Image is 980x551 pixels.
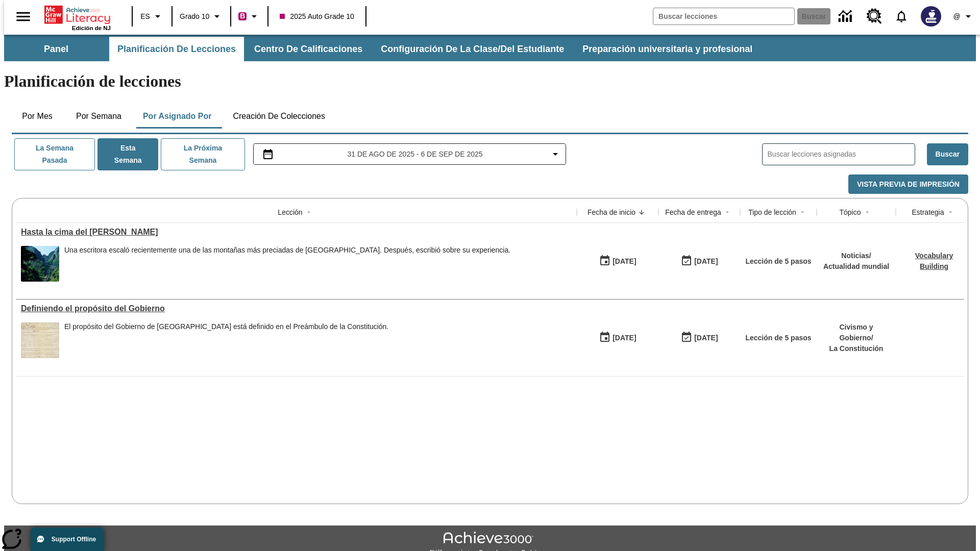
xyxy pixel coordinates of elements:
div: [DATE] [612,255,636,268]
p: Lección de 5 pasos [745,256,811,267]
button: La próxima semana [161,138,244,170]
button: Configuración de la clase/del estudiante [373,37,572,61]
button: 07/01/25: Primer día en que estuvo disponible la lección [596,328,640,347]
div: Una escritora escaló recientemente una de las montañas más preciadas de China. Después, escribió ... [64,246,510,282]
button: La semana pasada [14,138,95,170]
p: Lección de 5 pasos [745,333,811,343]
div: Lección [278,207,302,217]
button: Escoja un nuevo avatar [915,3,947,30]
div: Portada [44,4,111,31]
div: Definiendo el propósito del Gobierno [21,304,572,313]
input: Buscar campo [653,8,794,24]
span: Grado 10 [180,11,209,22]
div: Estrategia [912,207,944,217]
div: [DATE] [694,255,718,268]
button: Grado: Grado 10, Elige un grado [176,7,227,26]
button: Sort [635,206,648,218]
div: Subbarra de navegación [4,35,976,61]
button: Por semana [68,104,130,129]
img: 6000 escalones de piedra para escalar el Monte Tai en la campiña china [21,246,59,282]
span: B [240,10,245,22]
button: Boost El color de la clase es rojo violeta. Cambiar el color de la clase. [234,7,264,26]
button: Preparación universitaria y profesional [574,37,761,61]
h1: Planificación de lecciones [4,72,976,91]
a: Hasta la cima del monte Tai, Lecciones [21,228,572,237]
button: Vista previa de impresión [848,174,968,194]
button: 03/31/26: Último día en que podrá accederse la lección [677,328,721,347]
div: Fecha de inicio [587,207,635,217]
button: Sort [721,206,733,218]
a: Definiendo el propósito del Gobierno , Lecciones [21,304,572,313]
a: Centro de información [832,3,861,31]
button: 07/22/25: Primer día en que estuvo disponible la lección [596,252,640,271]
div: El propósito del Gobierno de Estados Unidos está definido en el Preámbulo de la Constitución. [64,322,388,358]
span: ES [140,11,150,22]
button: Sort [303,206,315,218]
a: Vocabulary Building [915,252,953,270]
button: Esta semana [97,138,158,170]
a: Notificaciones [888,3,915,30]
button: Por mes [12,104,63,129]
button: Seleccione el intervalo de fechas opción del menú [258,148,562,160]
div: Tópico [839,207,861,217]
input: Buscar lecciones asignadas [768,147,915,162]
button: Planificación de lecciones [109,37,244,61]
div: Una escritora escaló recientemente una de las montañas más preciadas de [GEOGRAPHIC_DATA]. Despué... [64,246,510,255]
a: Centro de recursos, Se abrirá en una pestaña nueva. [861,3,888,30]
span: @ [953,11,960,22]
button: Perfil/Configuración [947,7,980,26]
button: Sort [944,206,957,218]
p: Noticias / [823,251,889,261]
button: Support Offline [31,528,104,551]
button: Buscar [927,143,968,165]
span: 31 de ago de 2025 - 6 de sep de 2025 [347,149,482,160]
div: Subbarra de navegación [4,37,762,61]
div: El propósito del Gobierno de [GEOGRAPHIC_DATA] está definido en el Preámbulo de la Constitución. [64,322,388,331]
button: Por asignado por [135,104,220,129]
span: 2025 Auto Grade 10 [280,11,354,22]
a: Portada [44,5,111,25]
div: [DATE] [694,332,718,344]
button: Lenguaje: ES, Selecciona un idioma [136,7,168,26]
span: Support Offline [52,536,96,543]
button: Sort [861,206,873,218]
div: Fecha de entrega [665,207,721,217]
button: 06/30/26: Último día en que podrá accederse la lección [677,252,721,271]
p: La Constitución [822,343,891,354]
img: Avatar [921,6,941,27]
img: Este documento histórico, escrito en caligrafía sobre pergamino envejecido, es el Preámbulo de la... [21,322,59,358]
p: Actualidad mundial [823,261,889,272]
button: Sort [796,206,808,218]
div: Hasta la cima del monte Tai [21,228,572,237]
button: Panel [5,37,107,61]
button: Creación de colecciones [225,104,333,129]
p: Civismo y Gobierno / [822,322,891,343]
div: Tipo de lección [748,207,796,217]
div: [DATE] [612,332,636,344]
button: Abrir el menú lateral [8,2,38,32]
svg: Collapse Date Range Filter [549,148,561,160]
button: Centro de calificaciones [246,37,371,61]
span: Edición de NJ [72,25,111,31]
